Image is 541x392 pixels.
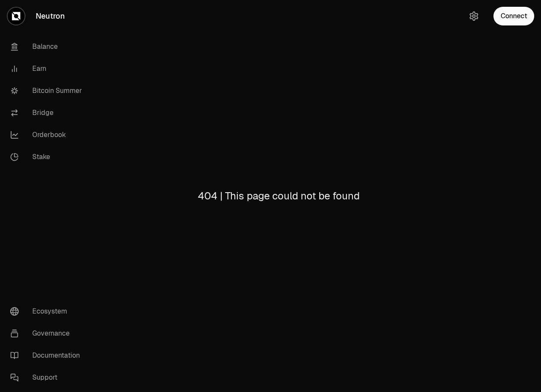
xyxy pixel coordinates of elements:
[3,102,92,124] a: Bridge
[3,36,92,58] a: Balance
[198,189,360,203] h1: 404 | This page could not be found
[3,300,92,322] a: Ecosystem
[3,58,92,80] a: Earn
[3,124,92,146] a: Orderbook
[3,344,92,367] a: Documentation
[3,146,92,168] a: Stake
[3,367,92,389] a: Support
[3,322,92,344] a: Governance
[3,80,92,102] a: Bitcoin Summer
[493,7,534,25] button: Connect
